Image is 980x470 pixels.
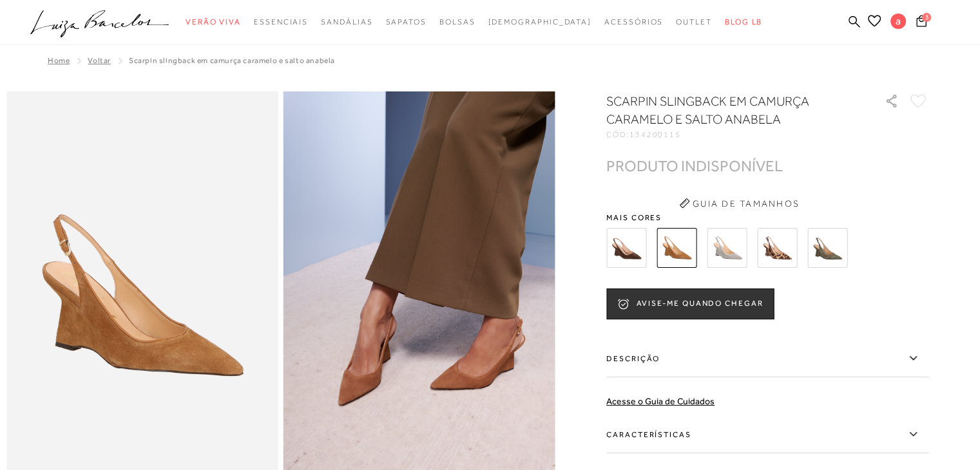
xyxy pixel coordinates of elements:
[675,193,803,214] button: Guia de Tamanhos
[385,10,426,34] a: categoryNavScreenReaderText
[606,288,774,319] button: AVISE-ME QUANDO CHEGAR
[890,14,906,29] span: a
[439,10,476,34] a: categoryNavScreenReaderText
[606,340,928,377] label: Descrição
[606,92,848,128] h1: SCARPIN SLINGBACK EM CAMURÇA CARAMELO E SALTO ANABELA
[88,56,111,65] a: Voltar
[606,131,864,138] div: CÓD:
[385,17,426,26] span: Sapatos
[606,159,783,173] div: PRODUTO INDISPONÍVEL
[807,228,847,268] img: SCARPIN SLINGBACK EM COURO VERDE TOMILHO E SALTO ANABELA
[606,228,646,268] img: SCARPIN SLINGBACK EM CAMURÇA CAFÉ E SALTO ANABELA
[676,10,712,34] a: categoryNavScreenReaderText
[48,56,70,65] a: Home
[606,396,715,406] a: Acesse o Guia de Cuidados
[606,214,928,221] span: Mais cores
[254,10,308,34] a: categoryNavScreenReaderText
[885,13,912,33] button: a
[254,17,308,26] span: Essenciais
[321,17,372,26] span: Sandálias
[439,17,476,26] span: Bolsas
[129,56,335,65] span: SCARPIN SLINGBACK EM CAMURÇA CARAMELO E SALTO ANABELA
[604,10,663,34] a: categoryNavScreenReaderText
[657,228,697,268] img: SCARPIN SLINGBACK EM CAMURÇA CARAMELO E SALTO ANABELA
[604,17,663,26] span: Acessórios
[629,130,681,139] span: 134200115
[186,10,241,34] a: categoryNavScreenReaderText
[488,10,591,34] a: noSubCategoriesText
[725,10,762,34] a: BLOG LB
[186,17,241,26] span: Verão Viva
[321,10,372,34] a: categoryNavScreenReaderText
[676,17,712,26] span: Outlet
[725,17,762,26] span: BLOG LB
[757,228,797,268] img: SCARPIN SLINGBACK EM COURO ANIMAL PRINT GUEPARDO E SALTO ANABELA
[922,13,931,22] span: 3
[606,416,928,453] label: Características
[488,17,591,26] span: [DEMOGRAPHIC_DATA]
[912,14,930,32] button: 3
[707,228,747,268] img: SCARPIN SLINGBACK EM CAMURÇA CINZA E SALTO ANABELA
